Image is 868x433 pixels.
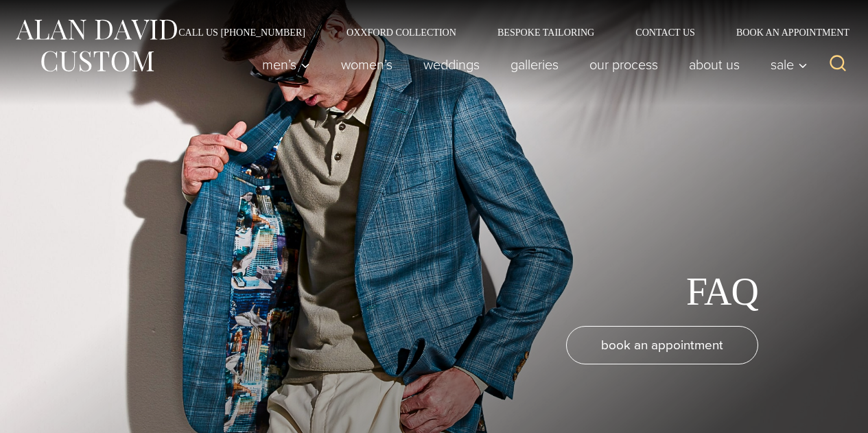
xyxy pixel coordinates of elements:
[408,51,495,78] a: weddings
[477,27,615,37] a: Bespoke Tailoring
[495,51,574,78] a: Galleries
[601,335,723,355] span: book an appointment
[716,27,854,37] a: Book an Appointment
[615,27,716,37] a: Contact Us
[574,51,674,78] a: Our Process
[326,51,408,78] a: Women’s
[821,48,854,81] button: View Search Form
[158,27,854,37] nav: Secondary Navigation
[247,51,815,78] nav: Primary Navigation
[158,27,326,37] a: Call Us [PHONE_NUMBER]
[326,27,477,37] a: Oxxford Collection
[566,326,758,364] a: book an appointment
[674,51,755,78] a: About Us
[262,58,310,71] span: Men’s
[14,15,178,76] img: Alan David Custom
[771,58,808,71] span: Sale
[686,269,758,315] h1: FAQ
